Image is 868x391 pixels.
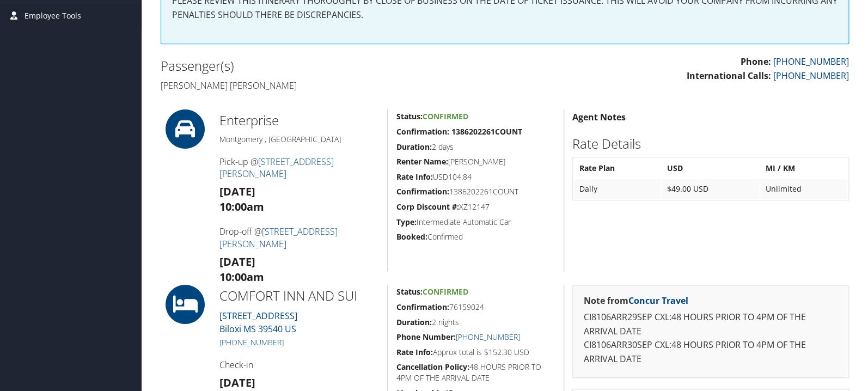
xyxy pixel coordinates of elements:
[396,156,555,167] h5: [PERSON_NAME]
[687,70,771,82] strong: International Calls:
[219,184,255,199] strong: [DATE]
[219,225,338,249] a: [STREET_ADDRESS][PERSON_NAME]
[396,317,555,328] h5: 2 nights
[396,347,555,358] h5: Approx total is $152.30 USD
[396,186,449,197] strong: Confirmation:
[760,158,847,178] th: MI / KM
[396,142,555,152] h5: 2 days
[396,172,555,182] h5: USD104.84
[219,310,297,335] a: [STREET_ADDRESS]Biloxi MS 39540 US
[396,201,459,212] strong: Corp Discount #:
[396,347,432,357] strong: Rate Info:
[422,286,468,297] span: Confirmed
[628,295,688,307] a: Concur Travel
[574,158,661,178] th: Rate Plan
[572,111,626,123] strong: Agent Notes
[661,179,759,199] td: $49.00 USD
[396,362,555,383] h5: 48 HOURS PRIOR TO 4PM OF THE ARRIVAL DATE
[773,56,849,68] a: [PHONE_NUMBER]
[396,142,431,152] strong: Duration:
[219,375,255,390] strong: [DATE]
[396,231,555,242] h5: Confirmed
[396,172,432,182] strong: Rate Info:
[455,332,519,342] a: [PHONE_NUMBER]
[396,126,522,137] strong: Confirmation: 1386202261COUNT
[161,57,497,75] h2: Passenger(s)
[773,70,849,82] a: [PHONE_NUMBER]
[422,111,468,121] span: Confirmed
[760,179,847,199] td: Unlimited
[219,111,380,130] h2: Enterprise
[219,359,380,371] h4: Check-in
[161,80,497,91] h4: [PERSON_NAME] [PERSON_NAME]
[396,201,555,212] h5: XZ12147
[584,310,838,366] p: CI8106ARR29SEP CXL:48 HOURS PRIOR TO 4PM OF THE ARRIVAL DATE CI8106ARR30SEP CXL:48 HOURS PRIOR TO...
[219,156,380,180] h4: Pick-up @
[219,254,255,269] strong: [DATE]
[219,199,264,214] strong: 10:00am
[219,134,380,145] h5: Montgomery , [GEOGRAPHIC_DATA]
[396,302,449,312] strong: Confirmation:
[396,156,448,167] strong: Renter Name:
[396,186,555,197] h5: 1386202261COUNT
[25,2,81,29] span: Employee Tools
[574,179,661,199] td: Daily
[396,111,422,121] strong: Status:
[661,158,759,178] th: USD
[572,135,849,153] h2: Rate Details
[396,317,431,327] strong: Duration:
[396,332,455,342] strong: Phone Number:
[584,295,688,307] strong: Note from
[741,56,771,68] strong: Phone:
[219,286,380,305] h2: COMFORT INN AND SUI
[396,231,427,242] strong: Booked:
[219,156,334,180] a: [STREET_ADDRESS][PERSON_NAME]
[396,217,416,227] strong: Type:
[219,337,284,347] a: [PHONE_NUMBER]
[396,302,555,313] h5: 76159024
[396,286,422,297] strong: Status:
[219,270,264,284] strong: 10:00am
[396,362,469,372] strong: Cancellation Policy:
[219,225,380,250] h4: Drop-off @
[396,217,555,228] h5: Intermediate Automatic Car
